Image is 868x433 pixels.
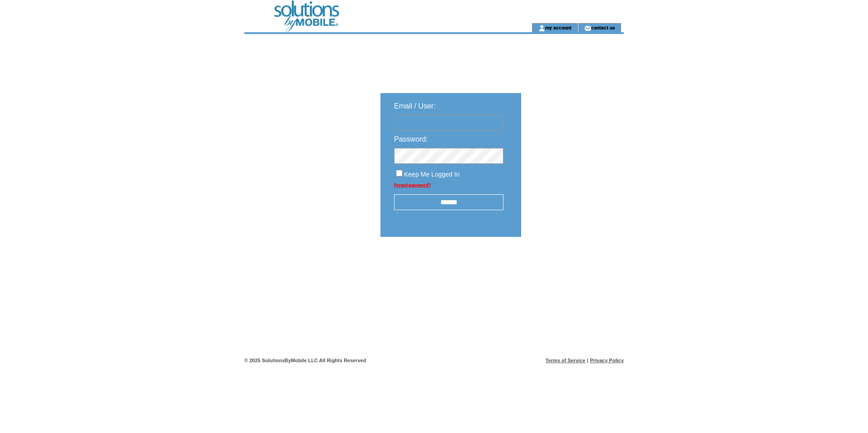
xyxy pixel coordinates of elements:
[590,358,624,363] a: Privacy Policy
[244,358,366,363] span: © 2025 SolutionsByMobile LLC All Rights Reserved
[394,102,436,110] span: Email / User:
[584,25,591,32] img: contact_us_icon.gif;jsessionid=F7540827D84BD21211A9E29FF659D28F
[546,358,586,363] a: Terms of Service
[587,358,588,363] span: |
[404,171,459,178] span: Keep Me Logged In
[394,135,428,143] span: Password:
[591,25,615,30] a: contact us
[394,182,431,187] a: Forgot password?
[547,260,593,271] img: transparent.png;jsessionid=F7540827D84BD21211A9E29FF659D28F
[538,25,545,32] img: account_icon.gif;jsessionid=F7540827D84BD21211A9E29FF659D28F
[545,25,572,30] a: my account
